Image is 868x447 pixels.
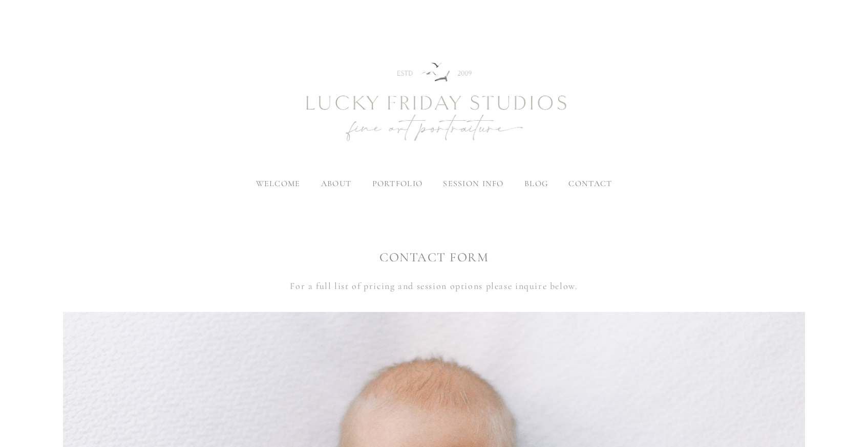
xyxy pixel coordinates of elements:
h1: CONTACT FORM [63,249,805,266]
img: Newborn Photography Denver | Lucky Friday Studios [250,26,619,180]
a: contact [568,178,612,189]
label: portfolio [372,178,423,189]
label: session info [443,178,503,189]
label: about [321,178,351,189]
p: For a full list of pricing and session options please inquire below. [63,278,805,294]
a: blog [524,178,548,189]
a: welcome [256,178,301,189]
